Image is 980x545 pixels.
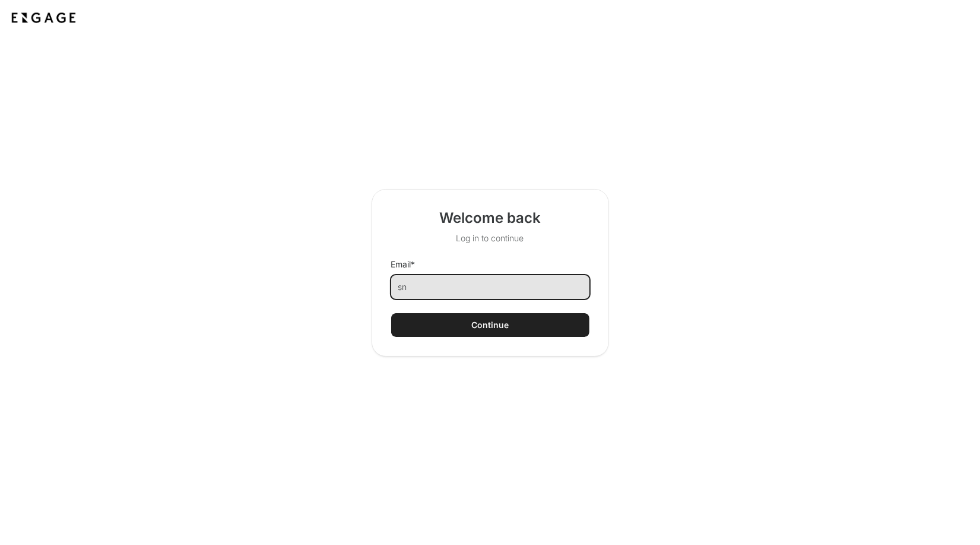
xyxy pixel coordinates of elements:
img: Application logo [9,10,78,26]
input: Enter your email [391,275,589,299]
button: Continue [391,313,589,337]
div: Continue [471,319,509,331]
p: Log in to continue [439,232,541,244]
h2: Welcome back [439,209,541,228]
span: required [411,259,416,269]
label: Email [391,259,416,270]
